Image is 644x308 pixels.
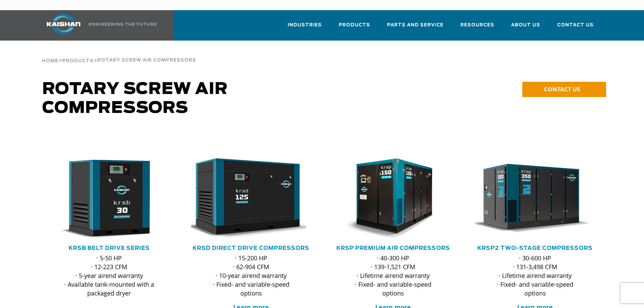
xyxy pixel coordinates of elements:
div: krsd125 [191,158,311,239]
a: Products [62,57,94,64]
a: Home [42,57,58,64]
p: · 15-200 HP · 62-904 CFM · 10-year airend warranty · Fixed- and variable-speed options [205,254,298,298]
span: Contact Us [557,21,594,29]
div: > > [42,41,196,66]
span: Rotary Screw Air Compressors [42,81,228,116]
span: Products [62,59,94,63]
a: CONTACT US [522,82,606,97]
span: Industries [288,21,322,29]
p: · 40-300 HP · 139-1,521 CFM · Lifetime airend warranty · Fixed- and variable-speed options [347,254,440,298]
div: krsp350 [475,158,595,239]
img: Engineering the future [89,23,157,26]
span: Rotary Screw Air Compressors [97,58,196,63]
span: Resources [460,21,494,29]
a: KRSP2 Two-Stage Compressors [477,245,593,251]
img: krsb30 [44,158,164,239]
div: krsp150 [333,158,453,239]
a: KRSP Premium Air Compressors [336,245,450,251]
a: Products [339,16,370,39]
a: Industries [288,16,322,39]
span: Products [339,21,370,29]
div: krsb30 [49,158,169,239]
img: krsp350 [470,158,590,239]
a: Resources [460,16,494,39]
a: Kaishan USA [38,10,158,41]
img: krsp150 [328,158,448,239]
span: Parts and Service [387,21,444,29]
a: Parts and Service [387,16,444,39]
span: About Us [511,21,540,29]
a: Contact Us [557,16,594,39]
p: · 30-600 HP · 131-3,498 CFM · Lifetime airend warranty · Fixed- and variable-speed options [488,254,582,298]
img: krsd125 [186,158,306,239]
span: CONTACT US [544,85,580,93]
a: KRSD Direct Drive Compressors [193,245,309,251]
a: About Us [511,16,540,39]
a: KRSB Belt Drive Series [69,245,150,251]
img: kaishan logo [38,14,89,34]
span: Home [42,59,58,63]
